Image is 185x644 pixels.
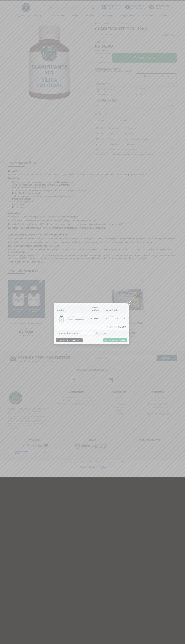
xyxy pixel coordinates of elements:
span: Subtotal: [107,326,116,328]
a: Close [127,301,132,305]
span: Estoque: [68,319,84,321]
h6: Quantidade [104,309,120,312]
h6: Preço unitário [88,306,101,312]
a: Continuar comprando [56,338,83,342]
strong: R$ 34,90 [117,326,126,328]
a: Clarificante SC1 - 120g [68,316,86,318]
b: Cupom de desconto: [59,332,78,334]
strong: R$ 34,90 [91,317,98,319]
a: Finalizar compra [103,338,127,342]
button: Usar cupom [95,331,109,335]
h6: Produto [57,309,86,312]
img: Clarificante SC1 - 120g [57,314,66,323]
strong: Disponível [75,319,84,321]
